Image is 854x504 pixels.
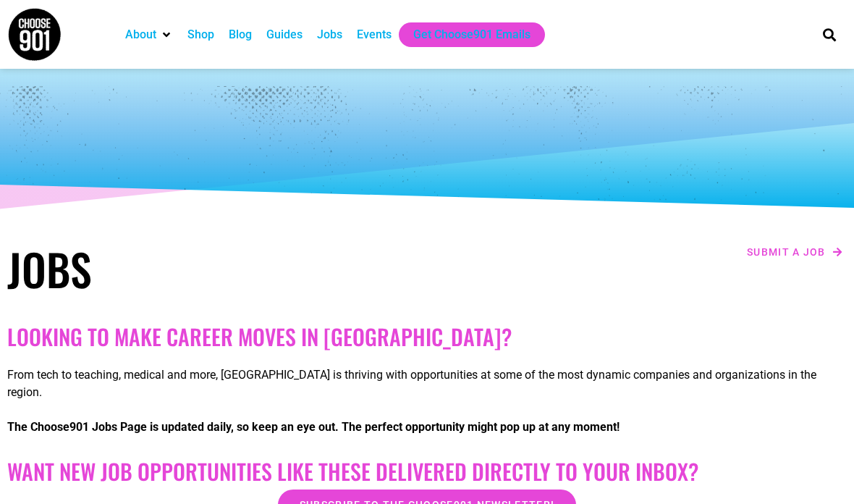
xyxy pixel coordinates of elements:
[7,366,847,401] p: From tech to teaching, medical and more, [GEOGRAPHIC_DATA] is thriving with opportunities at some...
[743,243,847,261] a: Submit a job
[357,26,392,43] a: Events
[413,26,530,43] a: Get Choose901 Emails
[118,22,180,47] div: About
[187,26,214,43] a: Shop
[317,26,342,43] a: Jobs
[125,26,156,43] a: About
[118,22,798,47] nav: Main nav
[7,243,420,295] h1: Jobs
[747,247,826,257] span: Submit a job
[817,22,841,46] div: Search
[266,26,303,43] a: Guides
[7,324,847,350] h2: Looking to make career moves in [GEOGRAPHIC_DATA]?
[229,26,252,43] a: Blog
[7,458,847,484] h2: Want New Job Opportunities like these Delivered Directly to your Inbox?
[7,420,620,434] strong: The Choose901 Jobs Page is updated daily, so keep an eye out. The perfect opportunity might pop u...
